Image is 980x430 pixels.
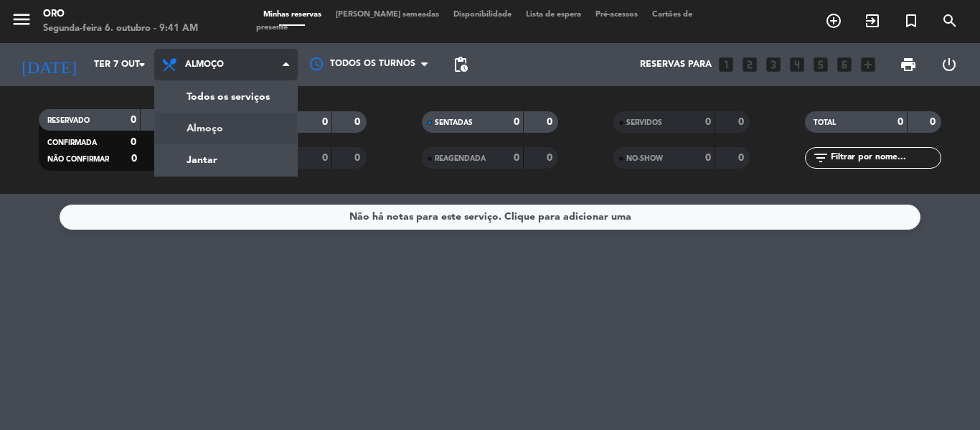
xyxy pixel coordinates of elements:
i: menu [11,9,32,30]
strong: 0 [738,153,747,163]
div: Segunda-feira 6. outubro - 9:41 AM [43,22,198,36]
strong: 0 [897,117,903,127]
strong: 0 [131,137,136,147]
strong: 0 [705,117,711,127]
i: looks_3 [764,55,783,74]
strong: 0 [322,117,328,127]
strong: 0 [322,153,328,163]
i: arrow_drop_down [133,56,151,73]
span: SERVIDOS [626,119,662,126]
div: Oro [43,7,198,22]
i: looks_two [740,55,759,74]
div: LOG OUT [928,43,969,86]
div: Não há notas para este serviço. Clique para adicionar uma [349,209,631,225]
span: Pré-acessos [588,11,645,19]
span: Cartões de presente [256,11,692,32]
i: looks_5 [811,55,830,74]
span: REAGENDADA [435,155,486,162]
strong: 0 [547,153,555,163]
i: power_settings_new [941,56,958,73]
span: [PERSON_NAME] semeadas [329,11,446,19]
strong: 0 [131,154,137,164]
i: [DATE] [11,49,87,80]
i: exit_to_app [864,12,881,29]
span: NO-SHOW [626,155,663,162]
a: Almoço [155,113,297,144]
i: add_box [859,55,877,74]
i: search [941,12,958,29]
input: Filtrar por nome... [829,150,941,166]
strong: 0 [354,117,363,127]
span: CONFIRMADA [47,139,97,146]
span: SENTADAS [435,119,473,126]
span: RESERVADO [47,117,90,124]
i: add_circle_outline [825,12,842,29]
strong: 0 [514,117,519,127]
span: Disponibilidade [446,11,519,19]
span: Reservas para [640,60,712,70]
strong: 0 [131,115,136,125]
button: menu [11,9,32,35]
strong: 0 [705,153,711,163]
i: filter_list [812,149,829,167]
span: NÃO CONFIRMAR [47,156,109,163]
i: looks_4 [788,55,806,74]
span: print [900,56,917,73]
a: Todos os serviços [155,81,297,113]
strong: 0 [930,117,938,127]
i: looks_6 [835,55,854,74]
strong: 0 [738,117,747,127]
span: Almoço [185,60,224,70]
a: Jantar [155,144,297,176]
span: TOTAL [814,119,836,126]
i: looks_one [717,55,735,74]
strong: 0 [354,153,363,163]
strong: 0 [514,153,519,163]
strong: 0 [547,117,555,127]
span: Lista de espera [519,11,588,19]
i: turned_in_not [903,12,920,29]
span: pending_actions [452,56,469,73]
span: Minhas reservas [256,11,329,19]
